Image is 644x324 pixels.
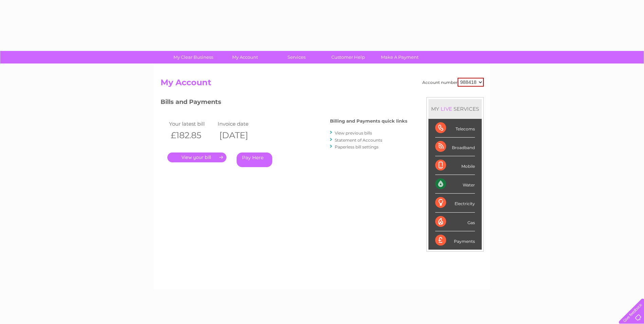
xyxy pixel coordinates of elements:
td: Invoice date [216,119,265,128]
a: Make A Payment [372,51,428,64]
div: Mobile [435,156,475,175]
a: Customer Help [320,51,376,64]
td: Your latest bill [167,119,216,128]
div: Water [435,175,475,194]
div: Broadband [435,138,475,156]
div: Gas [435,213,475,231]
h3: Bills and Payments [161,97,407,109]
div: LIVE [439,106,454,112]
a: Pay Here [237,152,272,167]
a: My Account [217,51,273,64]
div: Telecoms [435,119,475,138]
a: . [167,152,226,162]
h2: My Account [161,78,484,91]
a: View previous bills [335,130,372,136]
div: Account number [422,78,484,87]
th: £182.85 [167,128,216,142]
div: Payments [435,231,475,250]
a: My Clear Business [165,51,221,64]
th: [DATE] [216,128,265,142]
div: Electricity [435,194,475,212]
a: Statement of Accounts [335,138,382,143]
a: Paperless bill settings [335,144,379,149]
a: Services [269,51,325,64]
div: MY SERVICES [428,99,482,119]
h4: Billing and Payments quick links [330,119,407,124]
